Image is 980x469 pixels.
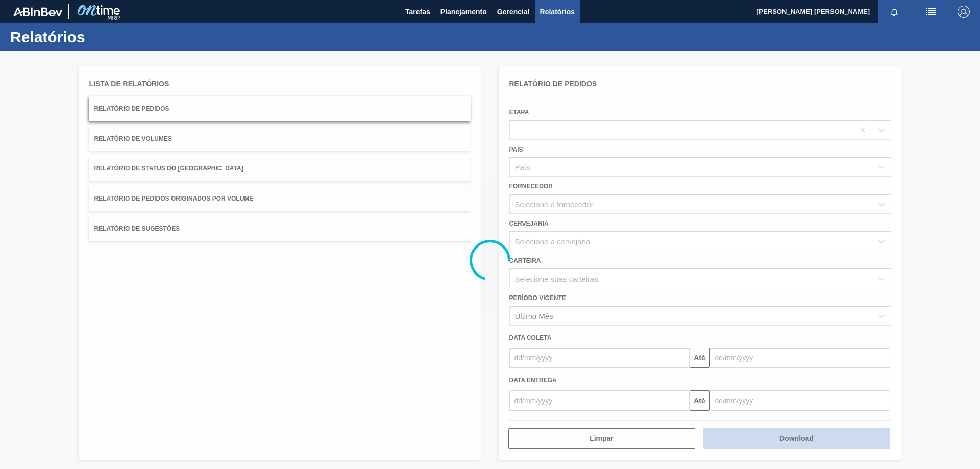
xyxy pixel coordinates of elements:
span: Planejamento [440,6,487,18]
span: Relatórios [540,6,575,18]
span: Tarefas [405,6,430,18]
img: userActions [925,6,937,18]
h1: Relatórios [10,31,191,43]
img: Logout [958,6,970,18]
button: Notificações [878,5,911,19]
span: Gerencial [497,6,530,18]
img: TNhmsLtSVTkK8tSr43FrP2fwEKptu5GPRR3wAAAABJRU5ErkJggg== [13,7,62,16]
